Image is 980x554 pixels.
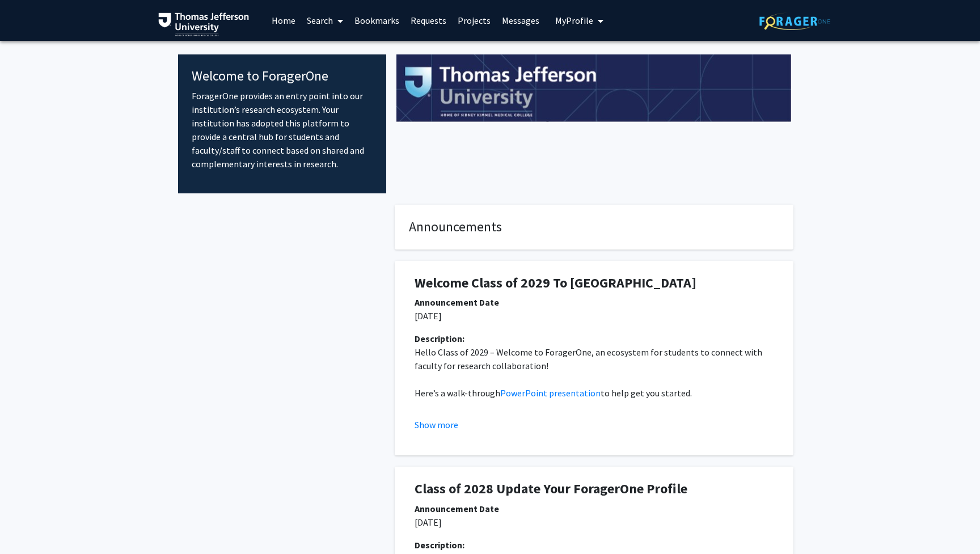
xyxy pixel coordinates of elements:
span: My Profile [555,15,593,26]
div: Announcement Date [415,295,774,309]
p: Here’s a walk-through to help get you started. [415,386,774,400]
p: [DATE] [415,309,774,323]
a: Home [266,1,301,40]
img: Cover Image [396,54,792,122]
a: Bookmarks [349,1,405,40]
div: Announcement Date [415,502,774,515]
p: ForagerOne provides an entry point into our institution’s research ecosystem. Your institution ha... [192,89,373,171]
button: Show more [415,418,458,432]
iframe: Chat [9,503,48,545]
a: Projects [452,1,496,40]
div: Description: [415,538,774,552]
img: ForagerOne Logo [759,12,830,30]
p: [DATE] [415,515,774,529]
a: Messages [496,1,545,40]
a: PowerPoint presentation [500,387,601,399]
a: Search [301,1,349,40]
h4: Welcome to ForagerOne [192,68,373,84]
h1: Class of 2028 Update Your ForagerOne Profile [415,481,774,497]
p: Hello Class of 2029 – Welcome to ForagerOne, an ecosystem for students to connect with faculty fo... [415,345,774,373]
h1: Welcome Class of 2029 To [GEOGRAPHIC_DATA] [415,275,774,291]
div: Description: [415,332,774,345]
h4: Announcements [409,219,779,235]
img: Thomas Jefferson University Logo [158,12,249,36]
a: Requests [405,1,452,40]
